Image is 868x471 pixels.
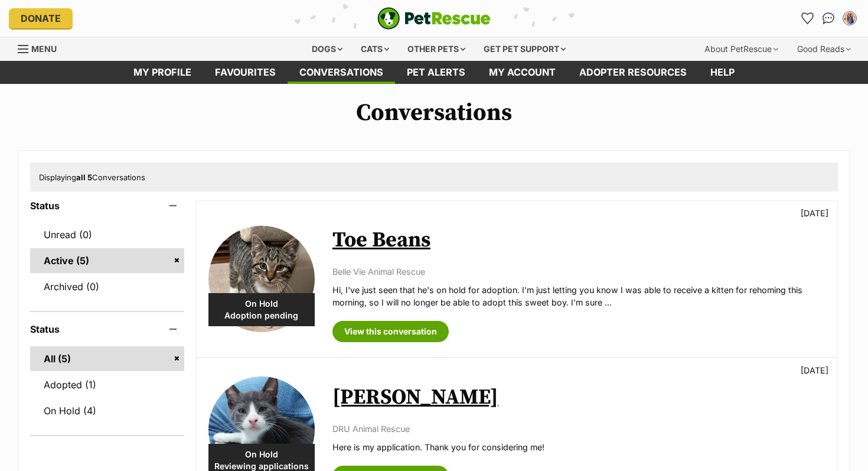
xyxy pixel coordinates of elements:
[789,37,859,61] div: Good Reads
[477,61,567,84] a: My account
[30,324,184,334] header: Status
[332,384,498,411] a: [PERSON_NAME]
[30,372,184,397] a: Adopted (1)
[76,173,92,182] strong: all 5
[30,274,184,299] a: Archived (0)
[332,321,449,342] a: View this conversation
[30,222,184,247] a: Unread (0)
[31,44,57,54] span: Menu
[840,9,859,28] button: My account
[798,9,817,28] a: Favourites
[819,9,838,28] a: Conversations
[699,61,746,84] a: Help
[208,310,315,321] span: Adoption pending
[208,226,315,332] img: Toe Beans
[377,7,491,30] img: logo-e224e6f780fb5917bec1dbf3a21bbac754714ae5b6737aabdf751b685950b380.svg
[823,12,835,24] img: chat-41dd97257d64d25036548639549fe6c8038ab92f7586957e7f3b1b290dea8141.svg
[122,61,203,84] a: My profile
[304,37,351,61] div: Dogs
[332,441,825,453] p: Here is my application. Thank you for considering me!
[395,61,477,84] a: Pet alerts
[30,398,184,423] a: On Hold (4)
[696,37,787,61] div: About PetRescue
[18,37,65,59] a: Menu
[332,227,430,254] a: Toe Beans
[30,200,184,211] header: Status
[332,284,825,309] p: Hi, I've just seen that he's on hold for adoption. I'm just letting you know I was able to receiv...
[844,12,856,24] img: Steph profile pic
[801,207,828,219] p: [DATE]
[203,61,288,84] a: Favourites
[798,9,859,28] ul: Account quick links
[475,37,574,61] div: Get pet support
[30,248,184,273] a: Active (5)
[208,293,315,326] div: On Hold
[9,8,73,28] a: Donate
[801,364,828,376] p: [DATE]
[399,37,474,61] div: Other pets
[30,346,184,371] a: All (5)
[332,265,825,278] p: Belle Vie Animal Rescue
[353,37,397,61] div: Cats
[288,61,395,84] a: conversations
[39,173,145,182] span: Displaying Conversations
[567,61,699,84] a: Adopter resources
[332,423,825,435] p: DRU Animal Rescue
[377,7,491,30] a: PetRescue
